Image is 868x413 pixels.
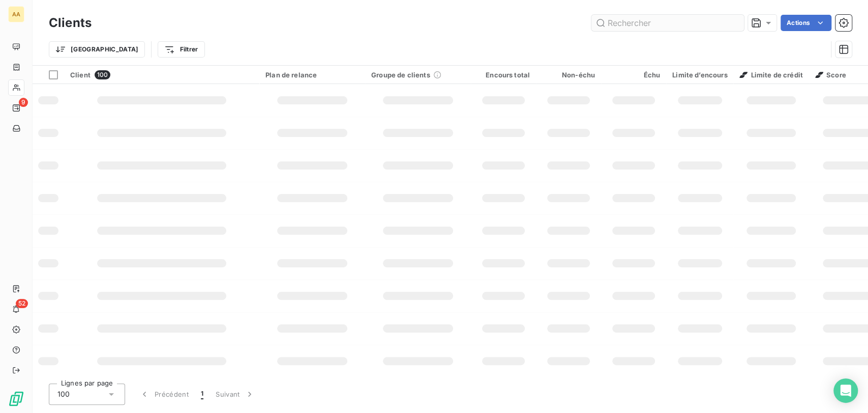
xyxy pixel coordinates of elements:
[57,389,70,399] span: 100
[133,383,195,405] button: Précédent
[477,71,530,79] div: Encours total
[209,383,261,405] button: Suivant
[95,70,110,79] span: 100
[201,389,203,399] span: 1
[542,71,595,79] div: Non-échu
[781,15,831,31] button: Actions
[591,15,744,31] input: Rechercher
[8,391,24,407] img: Logo LeanPay
[8,6,24,22] div: AA
[49,14,92,32] h3: Clients
[371,71,430,79] span: Groupe de clients
[49,41,145,58] button: [GEOGRAPHIC_DATA]
[607,71,660,79] div: Échu
[195,383,209,405] button: 1
[158,41,204,58] button: Filtrer
[833,378,858,403] div: Open Intercom Messenger
[672,71,727,79] div: Limite d’encours
[70,71,91,79] span: Client
[265,71,359,79] div: Plan de relance
[815,71,846,79] span: Score
[19,98,28,107] span: 9
[16,299,28,308] span: 52
[739,71,802,79] span: Limite de crédit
